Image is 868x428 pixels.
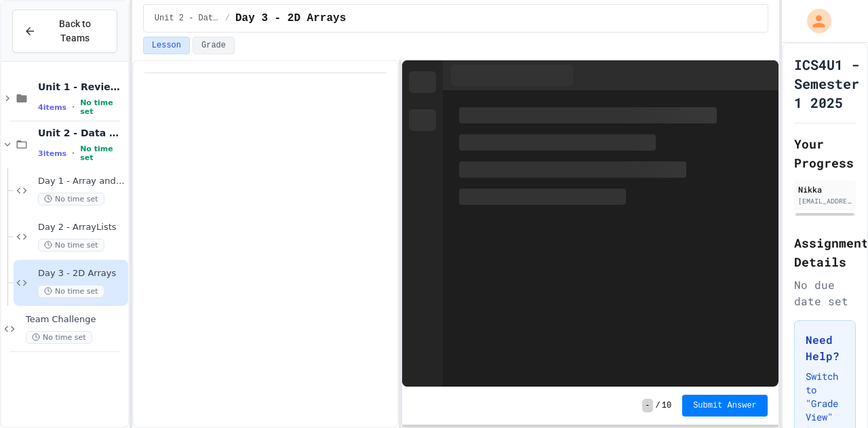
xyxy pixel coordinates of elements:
button: Submit Answer [682,395,768,416]
span: No time set [80,144,125,162]
span: Team Challenge [26,314,125,326]
span: 3 items [38,149,66,158]
span: No time set [38,193,104,206]
span: 4 items [38,103,66,112]
span: No time set [38,285,104,298]
div: No due date set [794,277,856,309]
h1: ICS4U1 - Semester 1 2025 [794,55,859,112]
span: / [225,13,230,24]
span: • [72,102,75,113]
span: Unit 2 - Data Structures [38,127,125,139]
iframe: chat widget [755,315,854,372]
button: Grade [193,37,235,54]
div: [EMAIL_ADDRESS][DOMAIN_NAME] [798,196,852,206]
span: Unit 1 - Review & Reading and Writing Files [38,81,125,93]
span: Unit 2 - Data Structures [155,13,220,24]
h2: Assignment Details [794,233,856,271]
span: / [656,400,660,411]
span: Day 1 - Array and Method Review [38,176,125,187]
span: Submit Answer [693,400,757,411]
button: Back to Teams [12,9,117,53]
iframe: chat widget [811,374,854,414]
div: Nikka [798,183,852,195]
span: No time set [26,331,92,344]
span: Day 3 - 2D Arrays [235,10,346,26]
span: Day 2 - ArrayLists [38,222,125,233]
span: • [72,148,75,159]
span: No time set [38,239,104,252]
span: Day 3 - 2D Arrays [38,268,125,279]
span: 10 [662,400,671,411]
div: My Account [793,5,835,37]
h2: Your Progress [794,134,856,172]
span: - [642,399,652,412]
span: No time set [80,98,125,116]
span: Back to Teams [44,17,106,45]
button: Lesson [143,37,190,54]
